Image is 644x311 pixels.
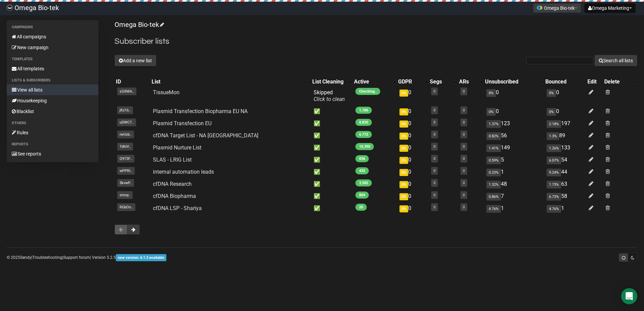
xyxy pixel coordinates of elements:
[153,169,214,175] a: internal automation leads
[397,87,428,105] td: 0
[153,205,202,211] a: cfDNA LSP - Shariya
[399,169,408,176] span: 0%
[544,202,586,214] td: 1
[311,142,353,154] td: ✅
[117,88,136,95] span: sSXMA..
[355,107,372,114] span: 1,186
[354,78,390,85] div: Active
[399,120,408,128] span: 0%
[397,202,428,214] td: 0
[544,178,586,190] td: 63
[484,77,544,87] th: Unsubscribed: No sort applied, activate to apply an ascending sort
[430,78,451,85] div: Segs
[458,77,484,87] th: ARs: No sort applied, activate to apply an ascending sort
[397,190,428,202] td: 0
[544,87,586,105] td: 0
[7,127,98,138] a: Rules
[433,120,436,125] a: 0
[428,77,458,87] th: Segs: No sort applied, activate to apply an ascending sort
[544,105,586,117] td: 0
[7,95,98,106] a: Housekeeping
[312,78,346,85] div: List Cleaning
[397,178,428,190] td: 0
[547,89,556,97] span: 0%
[117,118,136,126] span: uDWC7..
[484,202,544,214] td: 1
[153,181,192,187] a: cfDNA Research
[7,42,98,53] a: New campaign
[355,131,372,138] span: 6,772
[486,205,501,213] span: 4.76%
[485,78,537,85] div: Unsubscribed
[547,157,561,164] span: 6.07%
[7,5,13,11] img: 1701ad020795bef423df3e17313bb685
[486,193,501,201] span: 0.86%
[486,169,501,176] span: 0.23%
[545,78,585,85] div: Bounced
[486,132,501,140] span: 0.82%
[398,78,422,85] div: GDPR
[314,96,345,102] a: Click to clean
[117,131,134,138] span: neUz6..
[311,178,353,190] td: ✅
[547,120,561,128] span: 2.18%
[117,155,134,163] span: Q973F..
[484,105,544,117] td: 0
[116,254,166,261] span: new version: 6.1.3 available
[355,143,374,150] span: 10,390
[433,132,436,137] a: 0
[115,35,637,47] h2: Subscriber lists
[153,144,201,151] a: Plasmid Nurture List
[544,190,586,202] td: 58
[397,142,428,154] td: 0
[7,148,98,159] a: See reports
[433,89,436,94] a: 0
[115,21,163,29] a: Omega Bio-tek
[153,89,180,96] a: TissueMon
[484,130,544,142] td: 56
[399,145,408,152] span: 0%
[433,193,436,197] a: 0
[463,108,465,112] a: 0
[621,288,637,304] div: Open Intercom Messenger
[117,167,135,175] span: wPPRI..
[484,87,544,105] td: 0
[547,181,561,188] span: 1.73%
[399,133,408,140] span: 0%
[355,119,372,126] span: 8,835
[397,154,428,166] td: 0
[7,31,98,42] a: All campaigns
[311,190,353,202] td: ✅
[547,205,561,213] span: 4.76%
[63,255,90,260] a: Support forum
[484,142,544,154] td: 149
[433,157,436,161] a: 0
[486,157,501,164] span: 0.59%
[117,191,133,199] span: steoy..
[547,169,561,176] span: 9.24%
[486,89,496,97] span: 0%
[586,77,603,87] th: Edit: No sort applied, sorting is disabled
[399,108,408,115] span: 0%
[117,106,133,114] span: jKz16..
[7,76,98,84] li: Lists & subscribers
[544,154,586,166] td: 54
[547,193,561,201] span: 6.73%
[544,77,586,87] th: Bounced: No sort applied, sorting is disabled
[433,205,436,209] a: 0
[117,179,134,187] span: 5kvwP..
[544,166,586,178] td: 44
[153,120,212,127] a: Plasmid Transfection EU
[399,90,408,97] span: 0%
[311,154,353,166] td: ✅
[463,193,465,197] a: 0
[353,77,397,87] th: Active: No sort applied, activate to apply an ascending sort
[397,77,428,87] th: GDPR: No sort applied, activate to apply an ascending sort
[153,108,248,114] a: Plasmid Transfection Biopharma EU NA
[433,108,436,112] a: 0
[397,130,428,142] td: 0
[537,5,542,10] img: favicons
[484,190,544,202] td: 7
[463,169,465,173] a: 0
[459,78,477,85] div: ARs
